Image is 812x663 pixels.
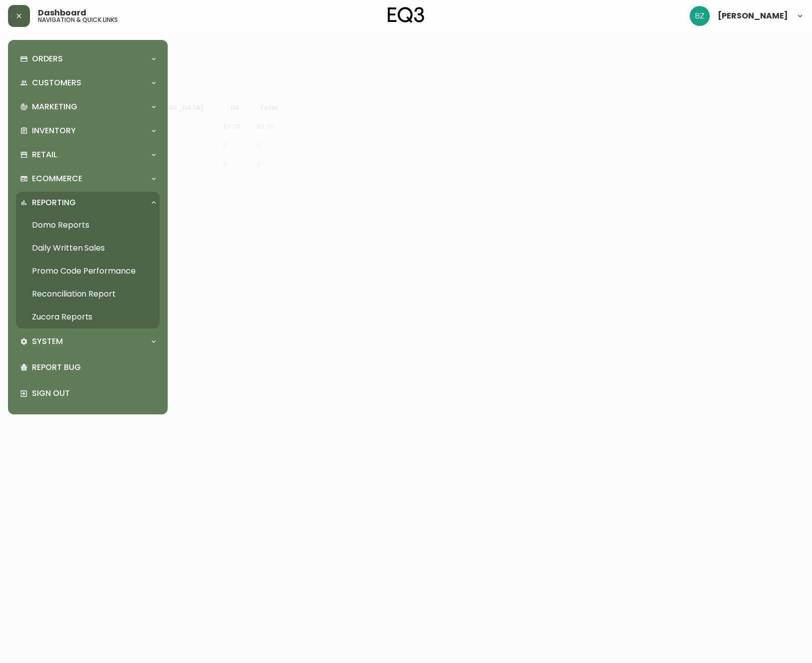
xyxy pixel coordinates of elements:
[16,331,160,352] div: System
[32,388,156,399] p: Sign Out
[16,306,160,329] a: Zucora Reports
[718,12,788,20] span: [PERSON_NAME]
[16,120,160,142] div: Inventory
[38,17,118,23] h5: navigation & quick links
[32,77,81,88] p: Customers
[32,336,63,347] p: System
[16,48,160,70] div: Orders
[16,72,160,94] div: Customers
[32,53,63,64] p: Orders
[16,192,160,214] div: Reporting
[16,168,160,190] div: Ecommerce
[32,173,82,184] p: Ecommerce
[16,96,160,118] div: Marketing
[38,9,86,17] span: Dashboard
[16,260,160,283] a: Promo Code Performance
[16,354,160,380] div: Report Bug
[32,101,77,112] p: Marketing
[32,149,57,160] p: Retail
[16,283,160,306] a: Reconciliation Report
[32,362,156,373] p: Report Bug
[16,380,160,406] div: Sign Out
[16,237,160,260] a: Daily Written Sales
[32,197,76,208] p: Reporting
[388,7,425,23] img: logo
[690,6,710,26] img: 603957c962080f772e6770b96f84fb5c
[16,214,160,237] a: Domo Reports
[16,144,160,166] div: Retail
[32,125,76,136] p: Inventory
